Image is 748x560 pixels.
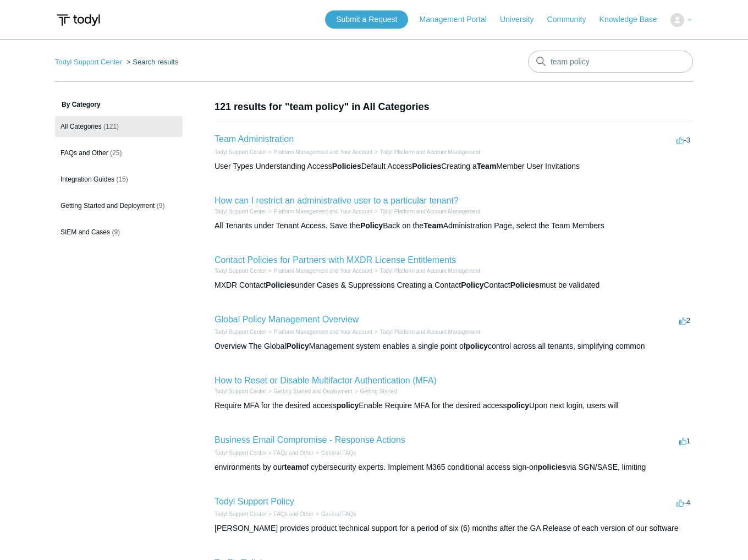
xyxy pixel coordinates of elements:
img: Todyl Support Center Help Center home page [55,10,102,30]
span: 2 [679,316,690,325]
a: Integration Guides (15) [55,169,183,190]
a: Todyl Support Center [215,268,266,274]
li: Platform Management and Your Account [266,148,372,156]
div: MXDR Contact under Cases & Suppressions Creating a Contact Contact must be validated [215,279,693,291]
em: policy [507,401,529,410]
h1: 121 results for "team policy" in All Categories [215,100,693,114]
em: Policy [360,221,383,230]
a: Community [547,14,597,25]
input: Search [528,51,693,73]
li: General FAQs [313,449,356,457]
li: Getting Started [353,387,397,396]
a: SIEM and Cases (9) [55,222,183,243]
li: Platform Management and Your Account [266,328,372,336]
li: Todyl Support Center [215,449,266,457]
a: Team Administration [215,134,294,144]
a: Todyl Support Center [215,329,266,335]
li: Platform Management and Your Account [266,207,372,216]
a: FAQs and Other [274,511,313,517]
li: General FAQs [313,510,356,518]
span: Getting Started and Deployment [61,202,155,210]
span: All Categories [61,123,102,130]
a: How can I restrict an administrative user to a particular tenant? [215,196,459,205]
a: Getting Started [360,388,397,394]
li: Todyl Platform and Account Management [372,328,480,336]
span: Integration Guides [61,175,114,183]
a: How to Reset or Disable Multifactor Authentication (MFA) [215,376,437,385]
a: Global Policy Management Overview [215,315,359,324]
li: Search results [124,58,179,66]
li: Todyl Support Center [215,510,266,518]
a: General FAQs [321,450,356,456]
em: Policies [412,162,441,171]
a: Platform Management and Your Account [274,149,372,155]
h3: By Category [55,100,183,109]
a: Knowledge Base [599,14,668,25]
div: [PERSON_NAME] provides product technical support for a period of six (6) months after the GA Rele... [215,523,693,534]
span: (25) [110,149,122,157]
span: FAQs and Other [61,149,108,157]
li: Todyl Support Center [215,267,266,275]
li: Platform Management and Your Account [266,267,372,275]
span: -3 [676,136,690,144]
span: 1 [679,437,690,445]
em: Team [477,162,497,171]
em: Policy [286,342,309,350]
a: Getting Started and Deployment [274,388,353,394]
em: team [284,463,302,471]
li: Getting Started and Deployment [266,387,353,396]
a: Platform Management and Your Account [274,329,372,335]
a: General FAQs [321,511,356,517]
a: Platform Management and Your Account [274,208,372,215]
a: Todyl Platform and Account Management [380,268,480,274]
a: Management Portal [420,14,498,25]
li: Todyl Platform and Account Management [372,207,480,216]
a: Todyl Support Center [55,58,122,66]
em: Team [424,221,443,230]
a: Todyl Support Center [215,208,266,215]
div: Require MFA for the desired access Enable Require MFA for the desired access Upon next login, use... [215,400,693,411]
li: FAQs and Other [266,510,313,518]
li: FAQs and Other [266,449,313,457]
li: Todyl Support Center [55,58,124,66]
span: (15) [116,175,128,183]
a: Todyl Support Center [215,511,266,517]
a: Todyl Platform and Account Management [380,149,480,155]
div: Overview The Global Management system enables a single point of control across all tenants, simpl... [215,341,693,352]
span: (121) [103,123,119,130]
em: Policy [461,281,483,289]
em: Policies [332,162,361,171]
em: policies [538,463,566,471]
em: Policies [266,281,295,289]
a: All Categories (121) [55,116,183,137]
a: University [500,14,544,25]
a: Submit a Request [325,10,408,29]
span: -4 [676,498,690,507]
a: Todyl Platform and Account Management [380,329,480,335]
li: Todyl Support Center [215,148,266,156]
li: Todyl Platform and Account Management [372,267,480,275]
div: environments by our of cybersecurity experts. Implement M365 conditional access sign-on via SGN/S... [215,462,693,473]
a: Todyl Support Center [215,450,266,456]
li: Todyl Support Center [215,207,266,216]
a: Todyl Platform and Account Management [380,208,480,215]
div: User Types Understanding Access Default Access Creating a Member User Invitations [215,161,693,172]
li: Todyl Support Center [215,328,266,336]
li: Todyl Support Center [215,387,266,396]
span: (9) [112,228,120,236]
a: Contact Policies for Partners with MXDR License Entitlements [215,255,456,265]
a: Platform Management and Your Account [274,268,372,274]
em: Policies [510,281,540,289]
a: Todyl Support Center [215,388,266,394]
a: Getting Started and Deployment (9) [55,195,183,216]
em: policy [466,342,488,350]
a: Todyl Support Policy [215,497,294,506]
em: policy [337,401,359,410]
a: FAQs and Other (25) [55,142,183,163]
a: FAQs and Other [274,450,313,456]
a: Business Email Compromise - Response Actions [215,435,405,444]
a: Todyl Support Center [215,149,266,155]
div: All Tenants under Tenant Access. Save the Back on the Administration Page, select the Team Members [215,220,693,232]
li: Todyl Platform and Account Management [372,148,480,156]
span: SIEM and Cases [61,228,110,236]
